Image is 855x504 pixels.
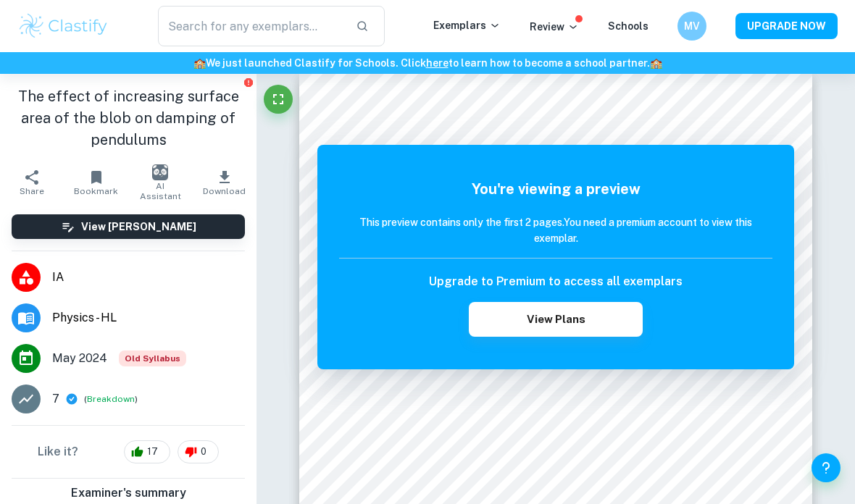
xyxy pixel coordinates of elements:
span: Bookmark [74,186,118,196]
h1: The effect of increasing surface area of the blob on damping of pendulums [12,85,245,151]
h6: Upgrade to Premium to access all exemplars [429,273,683,290]
span: IA [52,269,245,286]
span: 17 [139,445,166,459]
button: View Plans [469,302,642,337]
button: Download [193,162,257,203]
h6: View [PERSON_NAME] [81,219,196,235]
a: Schools [608,20,648,32]
div: Starting from the May 2025 session, the Physics IA requirements have changed. It's OK to refer to... [119,350,186,366]
img: AI Assistant [152,164,168,180]
span: Physics - HL [52,309,245,327]
span: Old Syllabus [119,350,186,366]
button: UPGRADE NOW [735,13,838,39]
input: Search for any exemplars... [158,6,344,46]
span: May 2024 [52,350,107,367]
button: Fullscreen [264,85,293,114]
p: Review [530,19,579,35]
h6: We just launched Clastify for Schools. Click to learn how to become a school partner. [3,55,852,71]
h6: Examiner's summary [6,484,251,502]
button: Breakdown [87,392,135,406]
h6: Like it? [38,443,78,461]
span: Download [203,186,246,196]
button: AI Assistant [128,162,193,203]
h6: This preview contains only the first 2 pages. You need a premium account to view this exemplar. [339,214,772,246]
button: Help and Feedback [812,453,841,482]
p: Exemplars [433,17,501,33]
p: 7 [52,390,59,408]
h6: MV [684,18,701,34]
span: Share [20,186,44,196]
span: ( ) [84,392,138,406]
span: AI Assistant [137,181,184,201]
a: here [426,57,449,69]
h5: You're viewing a preview [339,178,772,200]
button: Report issue [243,77,254,88]
button: View [PERSON_NAME] [12,214,245,239]
span: 0 [193,445,214,459]
span: 🏫 [193,57,206,69]
span: 🏫 [650,57,662,69]
button: MV [677,12,706,41]
img: Clastify logo [17,12,109,41]
button: Bookmark [64,162,129,203]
